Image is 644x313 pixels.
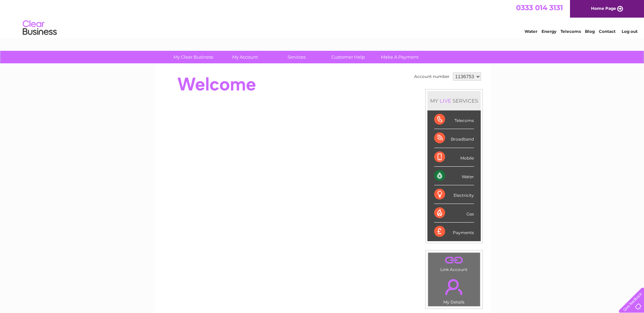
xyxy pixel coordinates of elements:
[525,29,537,34] a: Water
[622,29,638,34] a: Log out
[428,252,480,274] td: Link Account
[165,51,221,63] a: My Clear Business
[412,71,451,82] td: Account number
[162,4,483,33] div: Clear Business is a trading name of Verastar Limited (registered in [GEOGRAPHIC_DATA] No. 3667643...
[434,167,474,185] div: Water
[541,29,556,34] a: Energy
[438,98,453,104] div: LIVE
[430,254,478,266] a: .
[516,3,563,12] a: 0333 014 3131
[434,129,474,148] div: Broadband
[434,148,474,167] div: Mobile
[428,273,480,307] td: My Details
[560,29,581,34] a: Telecoms
[434,223,474,241] div: Payments
[434,204,474,223] div: Gas
[585,29,595,34] a: Blog
[372,51,428,63] a: Make A Payment
[434,185,474,204] div: Electricity
[269,51,325,63] a: Services
[434,110,474,129] div: Telecoms
[430,275,478,299] a: .
[320,51,376,63] a: Customer Help
[599,29,615,34] a: Contact
[22,18,57,38] img: logo.png
[427,91,481,110] div: MY SERVICES
[217,51,273,63] a: My Account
